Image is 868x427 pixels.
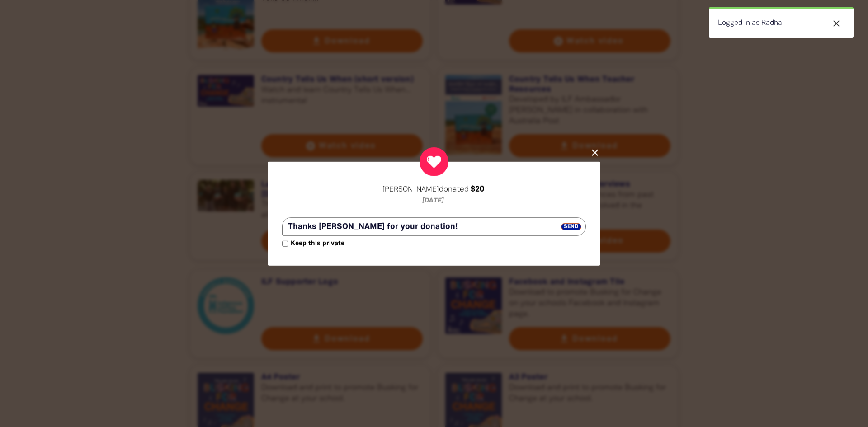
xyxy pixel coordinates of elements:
button: Send [561,218,586,235]
button: close [828,18,844,29]
div: Logged in as Radha [709,7,854,38]
label: Keep this private [282,238,344,249]
input: Keep this private [282,241,288,247]
button: close [590,147,600,158]
span: donated [439,186,469,193]
i: close [831,18,842,29]
span: Keep this private [288,238,344,249]
p: [DATE] [282,195,584,206]
textarea: Thanks [PERSON_NAME] for your donation! [282,217,586,235]
em: $20 [471,186,484,193]
span: Send [561,223,581,230]
em: [PERSON_NAME] [382,187,439,193]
